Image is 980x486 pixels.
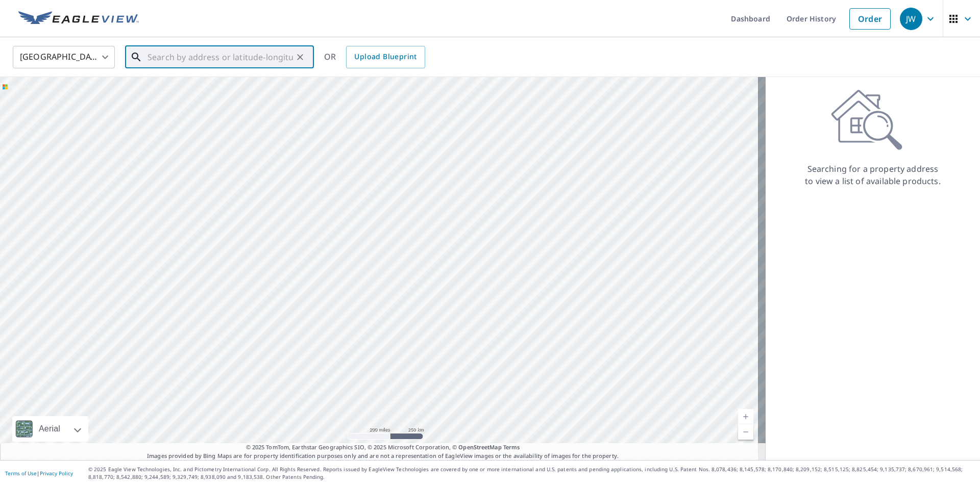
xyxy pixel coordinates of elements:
[324,46,425,68] div: OR
[18,11,139,27] img: EV Logo
[13,43,115,71] div: [GEOGRAPHIC_DATA]
[5,470,73,476] p: |
[503,443,520,451] a: Terms
[346,46,425,68] a: Upload Blueprint
[246,443,520,452] span: © 2025 TomTom, Earthstar Geographics SIO, © 2025 Microsoft Corporation, ©
[354,50,416,63] span: Upload Blueprint
[458,443,501,451] a: OpenStreetMap
[12,416,88,442] div: Aerial
[5,470,37,477] a: Terms of Use
[293,50,307,64] button: Clear
[40,470,73,477] a: Privacy Policy
[849,8,891,30] a: Order
[738,409,753,424] a: Current Level 5, Zoom In
[738,424,753,440] a: Current Level 5, Zoom Out
[88,466,975,481] p: © 2025 Eagle View Technologies, Inc. and Pictometry International Corp. All Rights Reserved. Repo...
[804,163,941,187] p: Searching for a property address to view a list of available products.
[148,43,293,71] input: Search by address or latitude-longitude
[36,416,63,442] div: Aerial
[900,8,922,30] div: JW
